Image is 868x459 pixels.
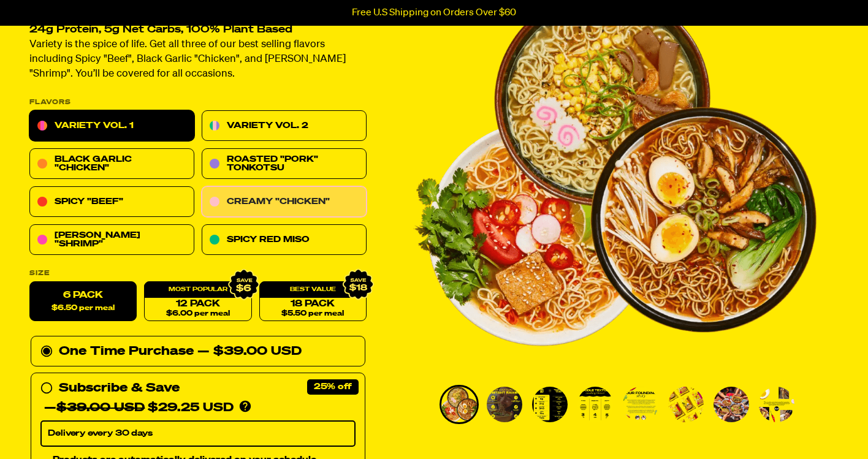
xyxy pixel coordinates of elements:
div: PDP main carousel thumbnails [413,385,817,424]
li: Go to slide 4 [576,385,615,424]
iframe: Marketing Popup [6,404,115,453]
li: Go to slide 7 [712,385,751,424]
a: Black Garlic "Chicken" [29,149,194,180]
a: Roasted "Pork" Tonkotsu [202,149,367,180]
div: — $29.25 USD [44,398,234,418]
li: Go to slide 6 [666,385,706,424]
li: Go to slide 8 [757,385,796,424]
img: Variety Vol. 1 [487,387,522,422]
img: Variety Vol. 1 [577,387,613,422]
img: Variety Vol. 1 [623,387,658,422]
li: Go to slide 2 [485,385,524,424]
span: $5.50 per meal [281,310,344,318]
img: Variety Vol. 1 [668,387,704,422]
span: $6.00 per meal [166,310,230,318]
div: One Time Purchase [40,342,356,362]
a: Spicy Red Miso [202,225,367,256]
img: Variety Vol. 1 [714,387,749,422]
p: Free U.S Shipping on Orders Over $60 [352,7,516,18]
a: 18 Pack$5.50 per meal [259,282,367,322]
label: Size [29,270,367,277]
span: $6.50 per meal [51,305,115,313]
img: Variety Vol. 1 [532,387,568,422]
a: Creamy "Chicken" [202,187,367,218]
a: Spicy "Beef" [29,187,194,218]
a: [PERSON_NAME] "Shrimp" [29,225,194,256]
select: Subscribe & Save —$39.00 USD$29.25 USD Products are automatically delivered on your schedule. No ... [40,421,356,447]
div: Subscribe & Save [59,379,180,398]
img: Variety Vol. 1 [759,387,794,422]
li: Go to slide 5 [621,385,660,424]
label: 6 Pack [29,282,137,322]
a: Variety Vol. 2 [202,111,367,142]
img: Variety Vol. 1 [441,387,477,422]
del: $39.00 USD [56,402,145,414]
h2: 24g Protein, 5g Net Carbs, 100% Plant Based [29,25,367,36]
p: Variety is the spice of life. Get all three of our best selling flavors including Spicy "Beef", B... [29,38,367,82]
p: Flavors [29,99,367,106]
li: Go to slide 1 [440,385,479,424]
a: 12 Pack$6.00 per meal [144,282,251,322]
div: — $39.00 USD [197,342,302,362]
li: Go to slide 3 [530,385,569,424]
a: Variety Vol. 1 [29,111,194,142]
